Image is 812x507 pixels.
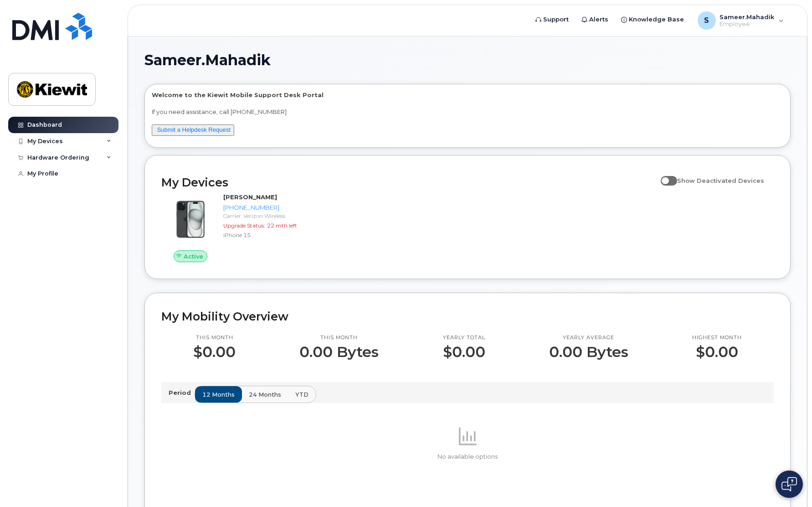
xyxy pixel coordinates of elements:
[781,477,797,491] img: Open chat
[144,53,271,67] span: Sameer.Mahadik
[152,124,234,136] button: Submit a Helpdesk Request
[443,344,485,360] p: $0.00
[152,108,783,116] p: If you need assistance, call [PHONE_NUMBER]
[223,231,303,239] div: iPhone 15
[161,453,774,461] p: No available options
[299,334,379,341] p: This month
[157,126,231,133] a: Submit a Helpdesk Request
[161,193,306,262] a: Active[PERSON_NAME][PHONE_NUMBER]Carrier: Verizon WirelessUpgrade Status:22 mth leftiPhone 15
[152,91,783,99] p: Welcome to the Kiewit Mobile Support Desk Portal
[692,344,742,360] p: $0.00
[549,344,628,360] p: 0.00 Bytes
[692,334,742,341] p: Highest month
[299,344,379,360] p: 0.00 Bytes
[677,177,764,184] span: Show Deactivated Devices
[161,176,656,189] h2: My Devices
[169,388,195,397] p: Period
[184,252,203,261] span: Active
[661,172,668,179] input: Show Deactivated Devices
[267,222,297,229] span: 22 mth left
[169,197,212,241] img: iPhone_15_Black.png
[549,334,628,341] p: Yearly average
[249,390,281,399] span: 24 months
[223,193,277,201] strong: [PERSON_NAME]
[295,390,308,399] span: YTD
[223,212,303,220] div: Carrier: Verizon Wireless
[193,344,236,360] p: $0.00
[223,203,303,212] div: [PHONE_NUMBER]
[223,222,265,229] span: Upgrade Status:
[193,334,236,341] p: This month
[161,310,774,323] h2: My Mobility Overview
[443,334,485,341] p: Yearly total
